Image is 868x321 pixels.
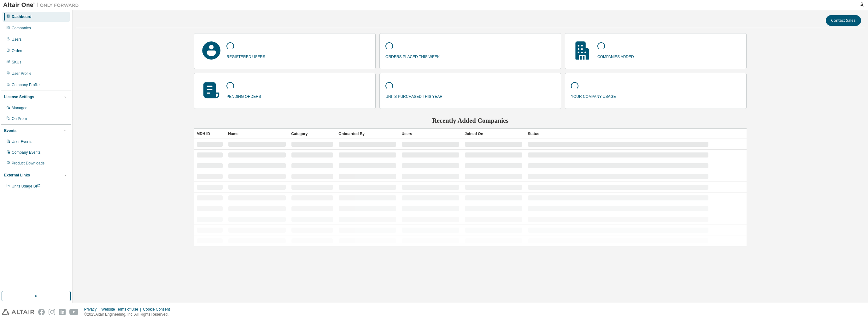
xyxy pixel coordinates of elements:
[69,309,79,315] img: youtube.svg
[12,37,21,42] div: Users
[12,48,23,53] div: Orders
[12,82,40,87] div: Company Profile
[12,184,41,188] span: Units Usage BI
[228,129,286,139] div: Name
[2,309,34,315] img: altair_logo.svg
[226,52,265,60] p: registered users
[84,307,101,312] div: Privacy
[291,129,333,139] div: Category
[196,129,223,139] div: MDH ID
[402,129,460,139] div: Users
[4,173,30,178] div: External Links
[12,14,32,19] div: Dashboard
[226,92,261,99] p: pending orders
[338,129,396,139] div: Onboarded By
[49,309,55,315] img: instagram.svg
[597,52,634,60] p: companies added
[12,139,32,144] div: User Events
[38,309,45,315] img: facebook.svg
[194,116,746,125] h2: Recently Added Companies
[12,71,32,76] div: User Profile
[3,2,82,8] img: Altair One
[101,307,143,312] div: Website Terms of Use
[143,307,173,312] div: Cookie Consent
[59,309,66,315] img: linkedin.svg
[385,52,440,60] p: orders placed this week
[4,94,34,99] div: License Settings
[465,129,523,139] div: Joined On
[12,26,31,31] div: Companies
[12,150,40,155] div: Company Events
[385,92,443,99] p: units purchased this year
[12,116,27,121] div: On Prem
[12,105,27,110] div: Managed
[4,128,16,133] div: Events
[12,60,21,65] div: SKUs
[84,312,174,317] p: © 2025 Altair Engineering, Inc. All Rights Reserved.
[528,129,708,139] div: Status
[826,15,861,26] button: Contact Sales
[12,161,44,166] div: Product Downloads
[571,92,616,99] p: your company usage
